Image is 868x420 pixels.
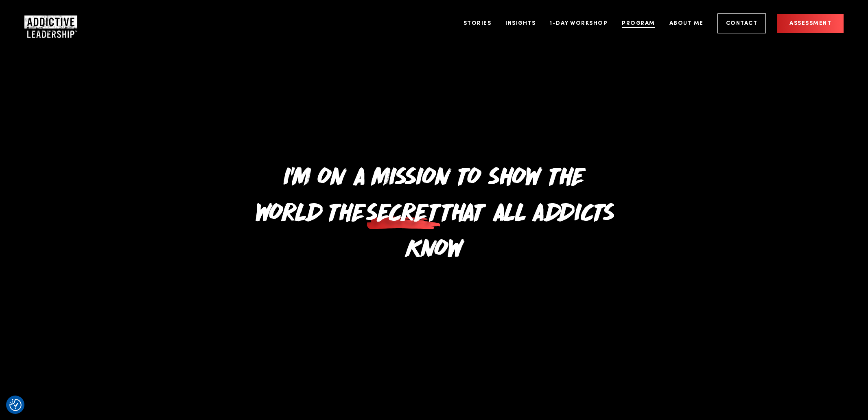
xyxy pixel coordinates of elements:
a: Contact [717,13,766,33]
a: Insights [499,8,542,39]
a: Program [616,8,661,39]
a: Privacy Policy [133,94,168,100]
a: About Me [663,8,710,39]
a: 1-Day Workshop [544,8,614,39]
span: secret [365,192,441,228]
a: Home [24,15,73,32]
img: Revisit consent button [9,399,22,411]
span: First name [163,1,188,7]
h1: I'm on a mission to show the world the that all addicts know [247,156,621,264]
a: Stories [457,8,498,39]
a: Assessment [777,14,844,33]
button: Consent Preferences [9,399,22,411]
